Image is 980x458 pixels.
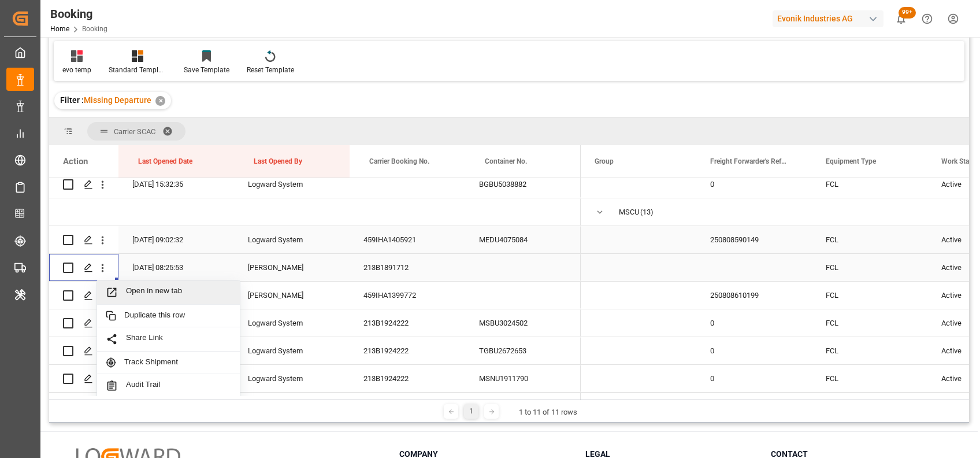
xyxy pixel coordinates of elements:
div: Press SPACE to select this row. [49,393,581,420]
div: Logward System [234,226,350,253]
div: Evonik Industries AG [773,10,884,27]
div: 213B1924222 [350,309,465,337]
button: Help Center [914,6,940,32]
div: Press SPACE to select this row. [49,226,581,254]
div: Reset Template [247,65,294,75]
span: Last Opened By [254,157,302,165]
div: 213B1924222 [350,365,465,392]
span: Container No. [485,157,527,165]
span: (13) [640,199,654,226]
span: Work Status [941,157,979,165]
div: Action [63,156,88,167]
div: FCL [812,393,927,420]
div: Press SPACE to select this row. [49,282,581,309]
div: 1 to 11 of 11 rows [519,407,577,418]
div: [PERSON_NAME] [234,254,350,281]
div: 250808610199 [696,282,812,309]
div: MSCU [619,199,639,226]
div: 250808590149 [696,226,812,253]
div: BGBU5038882 [465,171,581,198]
div: 459IHA1405921 [350,226,465,253]
div: Press SPACE to select this row. [49,365,581,393]
div: Logward System [234,393,350,420]
button: Evonik Industries AG [773,8,888,29]
span: Last Opened Date [138,157,192,165]
div: MSNU1059106 [465,393,581,420]
div: 0 [696,171,812,198]
div: [DATE] 09:02:32 [118,226,234,253]
span: Carrier SCAC [114,127,155,136]
div: FCL [812,365,927,392]
span: Group [595,157,614,165]
div: Logward System [234,171,350,198]
span: Equipment Type [826,157,876,165]
div: FCL [812,337,927,364]
div: MSBU3024502 [465,309,581,337]
div: 0 [696,393,812,420]
div: FCL [812,254,927,281]
div: [DATE] 08:25:53 [118,254,234,281]
div: 213B1924222 [350,337,465,364]
div: Standard Templates [109,65,166,75]
div: [PERSON_NAME] [234,282,350,309]
div: ✕ [155,96,165,106]
div: Logward System [234,309,350,337]
div: 213B1891712 [350,254,465,281]
div: Press SPACE to select this row. [49,309,581,337]
div: FCL [812,309,927,337]
div: MSNU1911790 [465,365,581,392]
div: Booking [50,5,107,23]
div: 459IHA1399772 [350,282,465,309]
div: evo temp [62,65,91,75]
div: Press SPACE to select this row. [49,337,581,365]
button: show 339 new notifications [888,6,914,32]
div: MEDU4075084 [465,226,581,253]
div: Press SPACE to select this row. [49,171,581,198]
div: 213B1924222 [350,393,465,420]
div: 0 [696,365,812,392]
div: [DATE] 15:32:35 [118,171,234,198]
span: Freight Forwarder's Reference No. [710,157,788,165]
span: Missing Departure [84,95,151,105]
div: 1 [464,404,478,419]
div: Save Template [184,65,229,75]
span: Carrier Booking No. [369,157,429,165]
div: TGBU2672653 [465,337,581,364]
div: FCL [812,171,927,198]
span: Filter : [60,95,84,105]
div: FCL [812,282,927,309]
div: Logward System [234,337,350,364]
div: Press SPACE to select this row. [49,254,581,282]
div: Press SPACE to select this row. [49,198,581,226]
div: FCL [812,226,927,253]
div: 0 [696,309,812,337]
div: 0 [696,337,812,364]
div: Logward System [234,365,350,392]
span: 99+ [899,7,916,19]
a: Home [50,25,69,33]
